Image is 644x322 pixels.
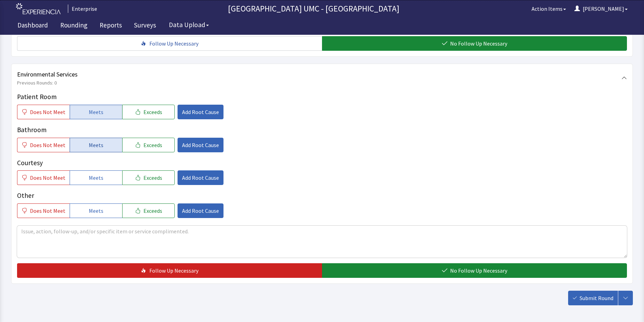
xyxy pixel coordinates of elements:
[17,125,627,135] p: Bathroom
[122,203,175,218] button: Exceeds
[182,141,219,149] span: Add Root Cause
[17,70,621,79] span: Environmental Services
[178,203,223,218] button: Add Root Cause
[568,291,618,305] button: Submit Round
[322,36,627,51] button: No Follow Up Necessary
[70,170,122,185] button: Meets
[70,203,122,218] button: Meets
[122,170,175,185] button: Exceeds
[30,141,65,149] span: Does Not Meet
[30,207,65,215] span: Does Not Meet
[570,2,632,16] button: [PERSON_NAME]
[17,170,70,185] button: Does Not Meet
[17,105,70,119] button: Does Not Meet
[129,17,161,35] a: Surveys
[12,17,53,35] a: Dashboard
[178,138,223,152] button: Add Root Cause
[182,108,219,116] span: Add Root Cause
[450,266,507,275] span: No Follow Up Necessary
[17,92,627,102] p: Patient Room
[178,170,223,185] button: Add Root Cause
[30,108,65,116] span: Does Not Meet
[178,105,223,119] button: Add Root Cause
[143,108,162,116] span: Exceeds
[70,105,122,119] button: Meets
[17,138,70,152] button: Does Not Meet
[17,263,322,278] button: Follow Up Necessary
[143,174,162,182] span: Exceeds
[70,138,122,152] button: Meets
[16,3,61,15] img: experiencia_logo.png
[149,266,198,275] span: Follow Up Necessary
[165,18,213,31] button: Data Upload
[17,203,70,218] button: Does Not Meet
[100,3,527,14] p: [GEOGRAPHIC_DATA] UMC - [GEOGRAPHIC_DATA]
[17,191,627,201] p: Other
[580,294,613,302] span: Submit Round
[149,39,198,48] span: Follow Up Necessary
[322,263,627,278] button: No Follow Up Necessary
[17,36,322,51] button: Follow Up Necessary
[89,141,103,149] span: Meets
[89,207,103,215] span: Meets
[68,5,97,13] div: Enterprise
[143,207,162,215] span: Exceeds
[450,39,507,48] span: No Follow Up Necessary
[17,158,627,168] p: Courtesy
[182,207,219,215] span: Add Root Cause
[94,17,127,35] a: Reports
[143,141,162,149] span: Exceeds
[17,79,621,86] span: Previous Rounds: 0
[55,17,93,35] a: Rounding
[89,108,103,116] span: Meets
[122,138,175,152] button: Exceeds
[122,105,175,119] button: Exceeds
[89,174,103,182] span: Meets
[527,2,570,16] button: Action Items
[30,174,65,182] span: Does Not Meet
[182,174,219,182] span: Add Root Cause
